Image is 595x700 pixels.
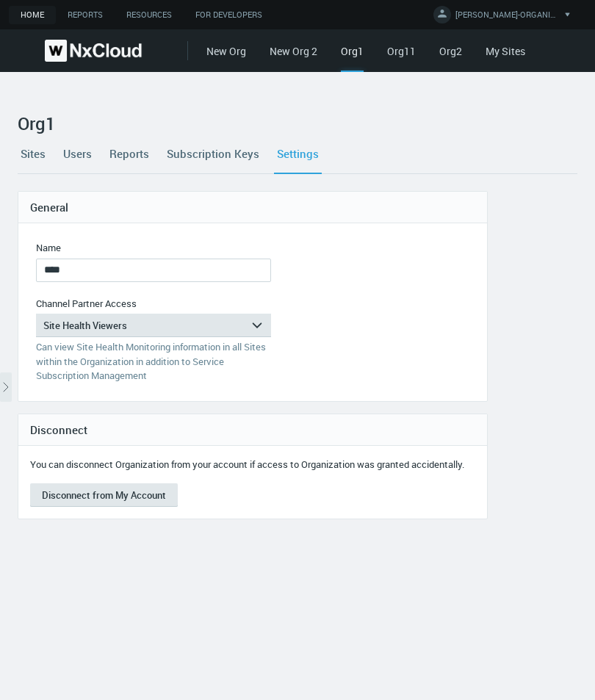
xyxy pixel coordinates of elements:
[184,6,274,24] a: For Developers
[60,134,95,173] a: Users
[206,44,246,58] a: New Org
[36,297,137,311] label: Channel Partner Access
[36,340,266,382] nx-control-message: Can view Site Health Monitoring information in all Sites within the Organization in addition to S...
[30,201,475,214] h4: General
[270,44,317,58] a: New Org 2
[439,44,462,58] a: Org2
[387,44,416,58] a: Org11
[36,314,250,337] div: Site Health Viewers
[56,6,115,24] a: Reports
[107,134,152,173] a: Reports
[30,423,475,436] h4: Disconnect
[9,6,56,24] a: Home
[486,44,525,58] a: My Sites
[18,134,48,173] a: Sites
[36,241,61,256] label: Name
[274,134,322,173] a: Settings
[45,40,142,62] img: Nx Cloud logo
[341,43,364,72] div: Org1
[455,9,558,26] span: [PERSON_NAME]-ORGANIZATION-TEST M.
[30,458,464,472] div: You can disconnect Organization from your account if access to Organization was granted accidenta...
[164,134,262,173] a: Subscription Keys
[18,113,577,134] h2: Org1
[115,6,184,24] a: Resources
[30,483,178,507] button: Disconnect from My Account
